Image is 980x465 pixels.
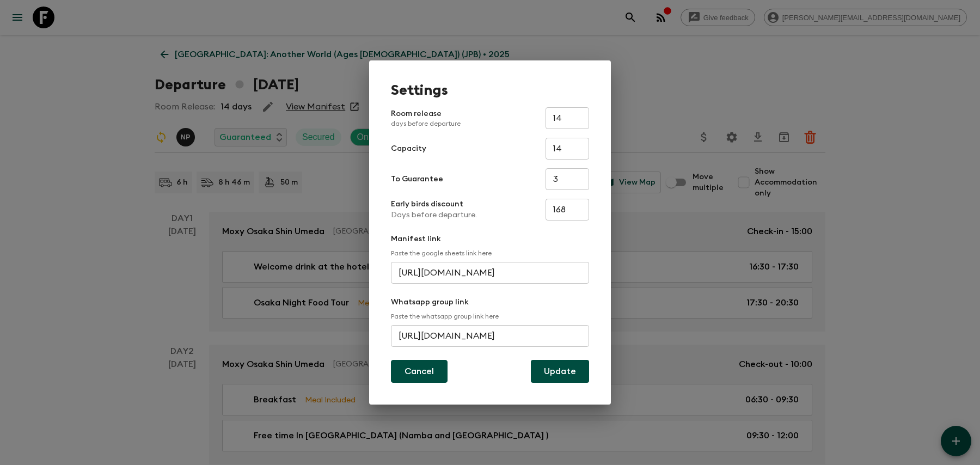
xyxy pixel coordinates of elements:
input: e.g. 30 [546,107,589,129]
p: days before departure [391,119,461,128]
h1: Settings [391,82,589,99]
input: e.g. 180 [546,199,589,221]
p: Capacity [391,143,426,154]
p: Whatsapp group link [391,297,589,308]
p: Room release [391,108,461,128]
button: Cancel [391,360,448,383]
p: Paste the whatsapp group link here [391,312,589,321]
input: e.g. https://docs.google.com/spreadsheets/d/1P7Zz9v8J0vXy1Q/edit#gid=0 [391,262,589,284]
p: Early birds discount [391,199,477,210]
p: Days before departure. [391,210,477,221]
input: e.g. https://chat.whatsapp.com/... [391,325,589,347]
input: e.g. 4 [546,168,589,190]
p: Manifest link [391,234,589,244]
button: Update [531,360,589,383]
p: To Guarantee [391,174,443,185]
input: e.g. 14 [546,138,589,160]
p: Paste the google sheets link here [391,249,589,258]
